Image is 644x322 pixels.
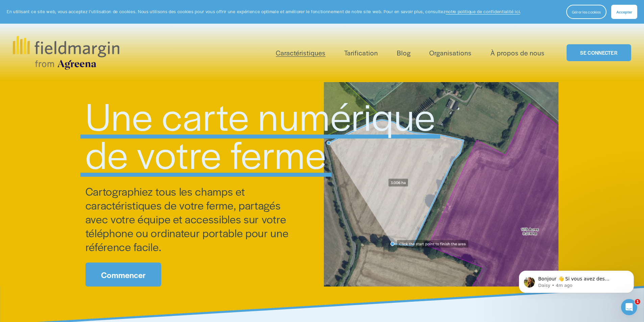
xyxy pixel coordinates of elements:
a: À propos de nous [491,47,545,58]
font: À propos de nous [491,48,545,57]
a: notre politique de confidentialité ici [446,8,520,15]
a: liste déroulante des dossiers [276,47,326,58]
font: Commencer [101,269,146,280]
iframe: Chat en direct par interphone [621,299,637,315]
font: Gérer les cookies [572,9,601,15]
button: Gérer les cookies [566,5,606,19]
a: Organisations [429,47,472,58]
font: Caractéristiques [276,48,326,57]
font: Organisations [429,48,472,57]
font: Une carte numérique de votre ferme [86,88,445,180]
iframe: Message de notifications d'interphone [509,256,644,304]
font: Accepter [616,9,632,15]
a: Commencer [86,263,161,287]
font: Cartographiez tous les champs et caractéristiques de votre ferme, partagés avec votre équipe et a... [86,183,291,254]
font: Tarification [344,48,378,57]
img: fieldmargin.com [13,36,119,70]
a: Tarification [344,47,378,58]
font: En utilisant ce site web, vous acceptez l'utilisation de cookies. Nous utilisons des cookies pour... [7,8,446,15]
font: Blog [397,48,411,57]
a: Blog [397,47,411,58]
font: 1 [636,299,639,304]
font: SE CONNECTER [580,49,617,56]
a: SE CONNECTER [567,44,631,61]
font: . [520,8,521,15]
button: Accepter [611,5,637,19]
